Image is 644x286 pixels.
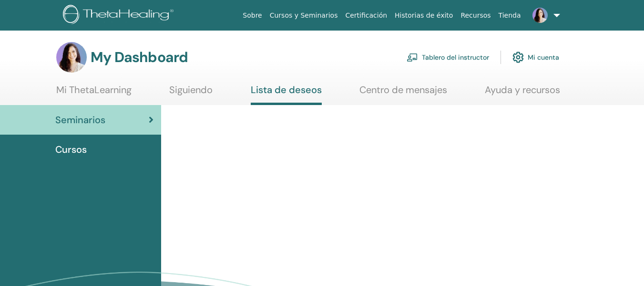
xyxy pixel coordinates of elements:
a: Mi cuenta [512,47,559,68]
h3: My Dashboard [91,49,188,66]
img: chalkboard-teacher.svg [407,53,418,62]
a: Ayuda y recursos [485,84,560,103]
a: Cursos y Seminarios [266,7,342,24]
a: Certificación [341,7,391,24]
a: Historias de éxito [391,7,457,24]
a: Tablero del instructor [407,47,489,68]
a: Lista de deseos [251,84,322,105]
img: logo.png [63,5,177,26]
a: Recursos [457,7,494,24]
img: default.jpg [532,8,548,23]
a: Siguiendo [169,84,213,103]
a: Centro de mensajes [359,84,447,103]
a: Tienda [495,7,525,24]
a: Mi ThetaLearning [56,84,132,103]
img: cog.svg [512,49,524,65]
img: default.jpg [56,42,87,73]
a: Sobre [239,7,266,24]
span: Cursos [55,142,87,157]
span: Seminarios [55,113,105,127]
